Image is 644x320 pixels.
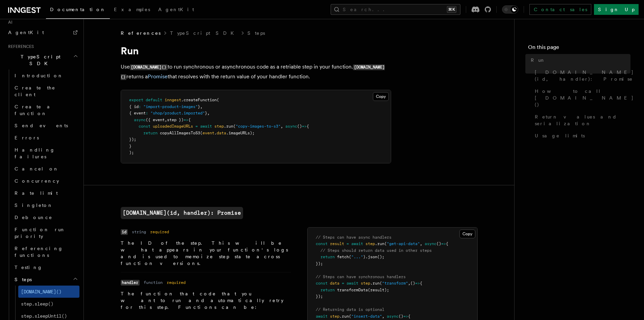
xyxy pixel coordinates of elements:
[15,166,59,171] span: Cancel on
[12,101,79,119] a: Create a function
[297,124,302,129] span: ()
[5,53,73,67] span: TypeScript SDK
[382,281,408,286] span: "transform"
[121,280,140,286] code: handler
[12,211,79,223] a: Debounce
[15,123,68,128] span: Send events
[502,5,518,14] button: Toggle dark mode
[351,314,382,319] span: "insert-data"
[15,104,55,116] span: Create a function
[167,280,186,285] dd: required
[15,190,58,196] span: Rate limit
[121,207,243,219] code: [DOMAIN_NAME](id, handler): Promise
[8,30,44,35] span: AgentKit
[50,7,106,12] span: Documentation
[236,124,281,129] span: "copy-images-to-s3"
[535,69,634,82] span: [DOMAIN_NAME](id, handler): Promise
[535,88,634,108] span: How to call [DOMAIN_NAME]()
[532,66,630,85] a: [DOMAIN_NAME](id, handler): Promise
[532,130,630,142] a: Usage limits
[339,314,349,319] span: .run
[320,248,432,253] span: // Steps should return data used in other steps
[132,229,146,235] dd: string
[408,281,410,286] span: ,
[281,124,283,129] span: ,
[387,314,399,319] span: async
[399,314,403,319] span: ()
[158,7,194,12] span: AgentKit
[129,104,139,109] span: { id
[15,147,55,159] span: Handling failures
[121,229,128,235] code: id
[415,281,420,286] span: =>
[528,43,630,54] h4: On this page
[200,104,202,109] span: ,
[12,70,79,82] a: Introduction
[384,241,387,246] span: (
[331,4,460,15] button: Search...⌘K
[247,30,265,36] a: Steps
[316,307,384,312] span: // Returning data is optional
[134,117,146,122] span: async
[377,255,384,259] span: ();
[436,241,441,246] span: ()
[316,294,323,299] span: });
[12,163,79,175] a: Cancel on
[12,132,79,144] a: Errors
[342,281,344,286] span: =
[363,255,365,259] span: )
[420,241,422,246] span: ,
[285,124,297,129] span: async
[330,314,339,319] span: step
[15,85,55,97] span: Create the client
[330,281,339,286] span: data
[12,82,79,101] a: Create the client
[139,124,150,129] span: const
[447,6,456,13] kbd: ⌘K
[535,113,630,127] span: Return values and serialization
[129,144,132,149] span: }
[316,241,328,246] span: const
[373,92,389,101] button: Copy
[165,117,167,122] span: ,
[188,117,191,122] span: {
[12,261,79,273] a: Testing
[121,45,391,57] h1: Run
[316,261,323,266] span: });
[361,281,370,286] span: step
[307,124,309,129] span: {
[148,73,168,80] a: Promise
[121,240,291,267] p: The ID of the step. This will be what appears in your function's logs and is used to memoize step...
[531,57,546,63] span: Run
[46,2,110,19] a: Documentation
[12,223,79,242] a: Function run priority
[337,255,349,259] span: fetch
[528,54,630,66] a: Run
[12,199,79,211] a: Singleton
[349,255,351,259] span: (
[129,111,146,115] span: { event
[146,111,148,115] span: :
[459,230,475,238] button: Copy
[144,280,163,285] dd: function
[167,117,184,122] span: step })
[18,298,79,310] a: step.sleep()
[217,131,226,135] span: data
[15,203,53,208] span: Singleton
[12,144,79,163] a: Handling failures
[365,241,375,246] span: step
[143,131,158,135] span: return
[320,288,335,292] span: return
[21,289,62,294] span: [DOMAIN_NAME]()
[121,62,391,82] p: Use to run synchronous or asynchronous code as a retriable step in your function. returns a that ...
[195,124,198,129] span: =
[5,20,13,25] span: AI
[347,281,358,286] span: await
[12,273,79,286] button: Steps
[12,276,32,283] span: Steps
[529,4,591,15] a: Contact sales
[150,111,205,115] span: "shop/product.imported"
[205,111,207,115] span: }
[349,314,351,319] span: (
[351,255,363,259] span: "..."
